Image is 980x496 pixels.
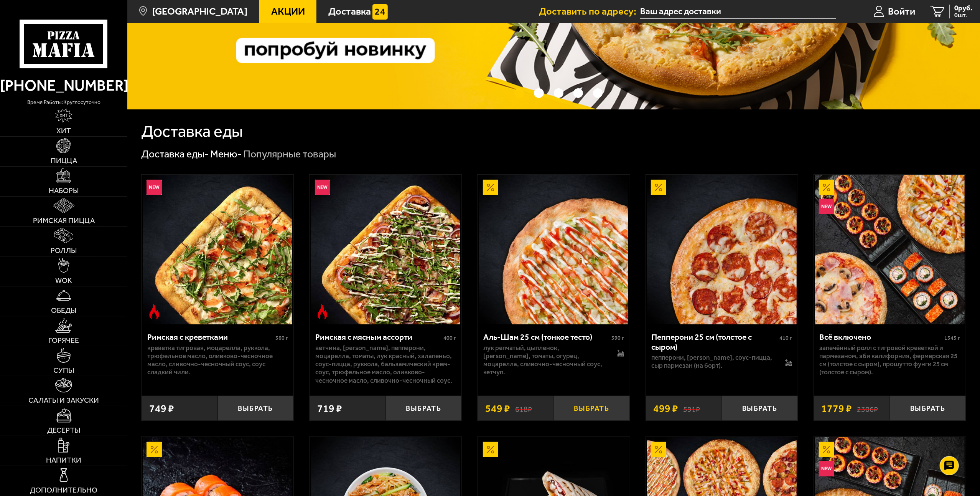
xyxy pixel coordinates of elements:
span: 549 ₽ [485,403,510,414]
span: Напитки [46,456,81,464]
img: Аль-Шам 25 см (тонкое тесто) [479,175,629,324]
p: лук репчатый, цыпленок, [PERSON_NAME], томаты, огурец, моцарелла, сливочно-чесночный соус, кетчуп. [483,344,607,377]
span: Горячее [48,337,79,344]
span: 1345 г [944,335,960,341]
span: 499 ₽ [653,403,678,414]
img: Острое блюдо [147,304,162,319]
span: Салаты и закуски [28,397,99,404]
img: Всё включено [815,175,965,324]
p: пепперони, [PERSON_NAME], соус-пицца, сыр пармезан (на борт). [651,354,775,370]
h1: Доставка еды [141,123,243,140]
div: Римская с мясным ассорти [315,332,441,342]
img: Новинка [147,180,162,195]
p: Запечённый ролл с тигровой креветкой и пармезаном, Эби Калифорния, Фермерская 25 см (толстое с сы... [819,344,960,377]
div: Римская с креветками [147,332,273,342]
a: Меню- [210,148,242,160]
span: [GEOGRAPHIC_DATA] [152,7,247,17]
span: 400 г [443,335,456,341]
span: 0 руб. [954,5,972,12]
img: Акционный [147,442,162,457]
s: 2306 ₽ [857,403,878,414]
span: Акции [271,7,305,17]
input: Ваш адрес доставки [640,5,836,19]
img: Акционный [651,442,666,457]
span: Обеды [51,307,76,314]
img: Новинка [819,461,834,476]
span: Россия, Санкт-Петербург, Народная улица, 78, подъезд 6 [640,5,836,19]
button: Выбрать [722,396,798,421]
s: 591 ₽ [683,403,700,414]
span: Доставка [328,7,371,17]
span: Роллы [51,247,77,254]
img: Римская с креветками [143,175,292,324]
img: Акционный [651,180,666,195]
span: 749 ₽ [149,403,174,414]
button: Выбрать [385,396,461,421]
img: Акционный [483,180,498,195]
img: Акционный [819,442,834,457]
span: 1779 ₽ [821,403,852,414]
span: Войти [888,7,915,17]
button: точки переключения [534,88,544,98]
p: ветчина, [PERSON_NAME], пепперони, моцарелла, томаты, лук красный, халапеньо, соус-пицца, руккола... [315,344,456,385]
span: 360 г [275,335,288,341]
div: Всё включено [819,332,942,342]
span: 390 г [611,335,624,341]
div: Популярные товары [243,147,336,161]
button: точки переключения [514,88,524,98]
span: Пицца [51,157,77,164]
img: Новинка [315,180,330,195]
div: Пепперони 25 см (толстое с сыром) [651,332,777,352]
span: Доставить по адресу: [539,7,640,17]
button: точки переключения [573,88,583,98]
span: 719 ₽ [317,403,342,414]
a: Доставка еды- [141,148,209,160]
a: АкционныйНовинкаВсё включено [814,175,966,324]
p: креветка тигровая, моцарелла, руккола, трюфельное масло, оливково-чесночное масло, сливочно-чесно... [147,344,288,377]
span: Римская пицца [33,217,95,224]
span: 410 г [779,335,792,341]
a: АкционныйАль-Шам 25 см (тонкое тесто) [478,175,629,324]
button: Выбрать [554,396,630,421]
button: Выбрать [890,396,966,421]
img: Акционный [819,180,834,195]
span: Дополнительно [30,486,97,494]
img: Римская с мясным ассорти [311,175,460,324]
span: WOK [55,277,72,284]
span: Десерты [47,427,80,434]
a: НовинкаОстрое блюдоРимская с мясным ассорти [310,175,461,324]
span: 0 шт. [954,12,972,18]
span: Наборы [49,187,79,194]
a: АкционныйПепперони 25 см (толстое с сыром) [646,175,798,324]
button: точки переключения [593,88,603,98]
img: 15daf4d41897b9f0e9f617042186c801.svg [372,4,388,20]
img: Новинка [819,199,834,214]
span: Хит [56,127,71,134]
span: Супы [53,367,74,374]
a: НовинкаОстрое блюдоРимская с креветками [142,175,293,324]
img: Акционный [483,442,498,457]
img: Пепперони 25 см (толстое с сыром) [647,175,797,324]
button: Выбрать [217,396,293,421]
s: 618 ₽ [515,403,532,414]
img: Острое блюдо [315,304,330,319]
div: Аль-Шам 25 см (тонкое тесто) [483,332,609,342]
button: точки переключения [554,88,564,98]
